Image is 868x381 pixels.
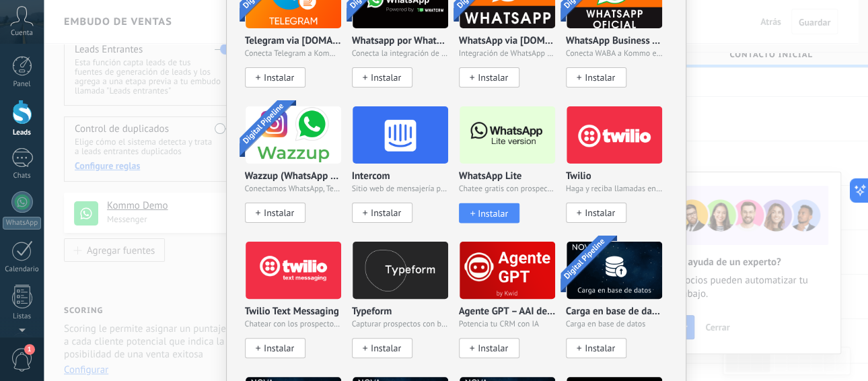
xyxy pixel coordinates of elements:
p: Typeform [352,306,392,318]
div: Panel [3,80,42,89]
span: Sitio web de mensajería para empresas [352,184,449,194]
img: logo_main.png [460,238,555,303]
span: Carga en base de datos [566,320,663,329]
img: logo_main.png [353,102,448,168]
p: Carga en base de datos via NOVA [566,306,663,318]
div: Typeform [352,241,459,376]
div: Twilio Text Messaging [245,241,352,376]
div: Calendario [3,265,42,274]
div: Leads [3,129,42,137]
button: Instalar [566,338,626,358]
span: Instalar [585,207,615,219]
img: logo_main.png [246,102,341,168]
span: Conecta WABA a Kommo en 10 minutos [566,49,663,59]
span: Chatee gratis con prospectos en WhatsApp [459,184,556,194]
img: logo_main.png [567,238,662,303]
div: Carga en base de datos via NOVA [566,241,663,376]
div: WhatsApp Lite [459,106,566,241]
button: Instalar [566,67,626,88]
img: logo_main.png [353,238,448,303]
div: WhatsApp [3,217,41,230]
p: WhatsApp Business API ([GEOGRAPHIC_DATA]) via [DOMAIN_NAME] [566,36,663,47]
img: logo_main.png [460,102,555,168]
span: 1 [24,344,35,355]
div: Twilio [566,106,663,241]
span: Potencia tu CRM con IA [459,320,556,329]
p: Agente GPT – AAI de KWID [459,306,556,318]
span: Instalar [371,207,401,219]
button: Instalar [459,338,519,358]
span: Cuenta [11,29,33,38]
p: WhatsApp via [DOMAIN_NAME] [459,36,556,47]
button: Instalar [352,67,412,88]
span: Integración de WhatsApp para Kommo [459,49,556,59]
div: Listas [3,312,42,321]
button: Instalar [245,67,305,88]
button: Instalar [245,203,305,223]
p: WhatsApp Lite [459,171,522,182]
span: Instalar [371,343,401,354]
span: Instalar [478,207,508,219]
span: Instalar [264,72,294,83]
button: Instalar [352,203,412,223]
span: Conecta la integración de WhatsApp en un minuto [352,49,449,59]
div: Agente GPT – AAI de KWID [459,241,566,376]
span: Instalar [585,343,615,354]
p: Intercom [352,171,390,182]
img: logo_main.png [567,102,662,168]
button: Instalar [245,338,305,358]
img: logo_main.png [246,238,341,303]
span: Instalar [264,207,294,219]
button: Instalar [459,67,519,88]
span: Chatear con los prospectos usando SMS de Twilio [245,320,342,329]
p: Telegram via [DOMAIN_NAME] [245,36,342,47]
div: Wazzup (WhatsApp & Instagram) [245,106,352,241]
button: Instalar [566,203,626,223]
span: Conectamos WhatsApp, Telegram e Instagram a Kommo [245,184,342,194]
div: Chats [3,172,42,180]
div: Intercom [352,106,459,241]
button: Instalar [459,203,519,223]
span: Haga y reciba llamadas en Kommo con un solo clic [566,184,663,194]
span: Instalar [264,343,294,354]
p: Whatsapp por Whatcrm y Telphin [352,36,449,47]
span: Instalar [478,72,508,83]
button: Instalar [352,338,412,358]
span: Instalar [585,72,615,83]
span: Capturar prospectos con bellos formularios [352,320,449,329]
p: Twilio Text Messaging [245,306,339,318]
span: Instalar [478,343,508,354]
span: Instalar [371,72,401,83]
p: Twilio [566,171,591,182]
span: Conecta Telegram a Kommo y obtén 3 días gratis [245,49,342,59]
p: Wazzup (WhatsApp & Instagram) [245,171,342,182]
